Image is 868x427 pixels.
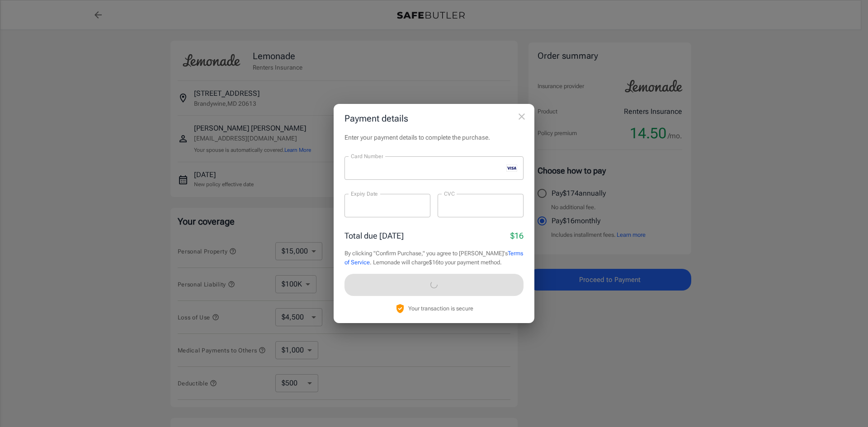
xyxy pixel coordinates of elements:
svg: visa [506,164,517,172]
p: Total due [DATE] [344,230,404,242]
p: $16 [510,230,524,242]
label: Expiry Date [351,190,378,197]
label: Card Number [351,152,383,160]
label: CVC [444,190,455,197]
h2: Payment details [334,104,534,133]
iframe: Secure CVC input frame [444,202,517,210]
a: Terms of Service [344,250,523,266]
p: Enter your payment details to complete the purchase. [344,133,524,142]
iframe: Secure expiration date input frame [351,202,424,210]
iframe: Secure card number input frame [351,164,503,173]
p: Your transaction is secure [408,304,473,313]
p: By clicking "Confirm Purchase," you agree to [PERSON_NAME]'s . Lemonade will charge $16 to your p... [344,249,524,267]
